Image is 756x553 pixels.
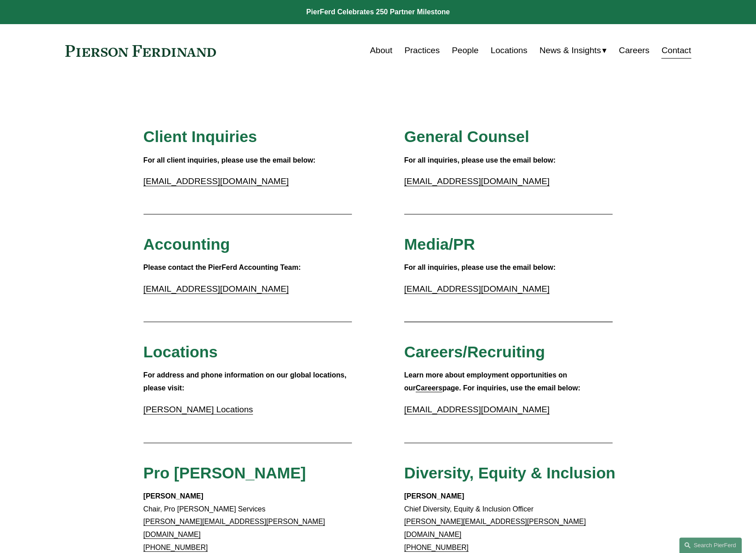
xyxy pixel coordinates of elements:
a: Careers [619,42,649,59]
a: [EMAIL_ADDRESS][DOMAIN_NAME] [144,176,289,186]
span: Accounting [144,235,230,253]
a: [PHONE_NUMBER] [404,544,469,551]
a: About [370,42,392,59]
strong: For address and phone information on our global locations, please visit: [144,371,349,392]
a: [PERSON_NAME][EMAIL_ADDRESS][PERSON_NAME][DOMAIN_NAME] [404,518,586,538]
span: Careers/Recruiting [404,343,545,360]
a: [PERSON_NAME] Locations [144,405,253,414]
span: Diversity, Equity & Inclusion [404,464,616,482]
a: [EMAIL_ADDRESS][DOMAIN_NAME] [404,176,549,186]
a: Search this site [679,537,742,553]
strong: [PERSON_NAME] [144,492,203,500]
strong: For all inquiries, please use the email below: [404,264,556,271]
a: [EMAIL_ADDRESS][DOMAIN_NAME] [144,284,289,293]
a: Practices [405,42,440,59]
a: [PHONE_NUMBER] [144,544,208,551]
span: Locations [144,343,218,360]
a: Locations [490,42,527,59]
a: folder dropdown [539,42,607,59]
span: Client Inquiries [144,128,257,145]
strong: page. For inquiries, use the email below: [442,384,580,392]
a: [EMAIL_ADDRESS][DOMAIN_NAME] [404,405,549,414]
strong: Please contact the PierFerd Accounting Team: [144,264,301,271]
a: Contact [661,42,691,59]
span: Media/PR [404,235,475,253]
strong: For all inquiries, please use the email below: [404,156,556,164]
strong: Learn more about employment opportunities on our [404,371,569,392]
strong: For all client inquiries, please use the email below: [144,156,316,164]
a: [EMAIL_ADDRESS][DOMAIN_NAME] [404,284,549,293]
a: Careers [416,384,443,392]
a: [PERSON_NAME][EMAIL_ADDRESS][PERSON_NAME][DOMAIN_NAME] [144,518,325,538]
a: People [452,42,478,59]
span: Pro [PERSON_NAME] [144,464,306,482]
span: General Counsel [404,128,529,145]
span: News & Insights [539,43,601,59]
strong: [PERSON_NAME] [404,492,464,500]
